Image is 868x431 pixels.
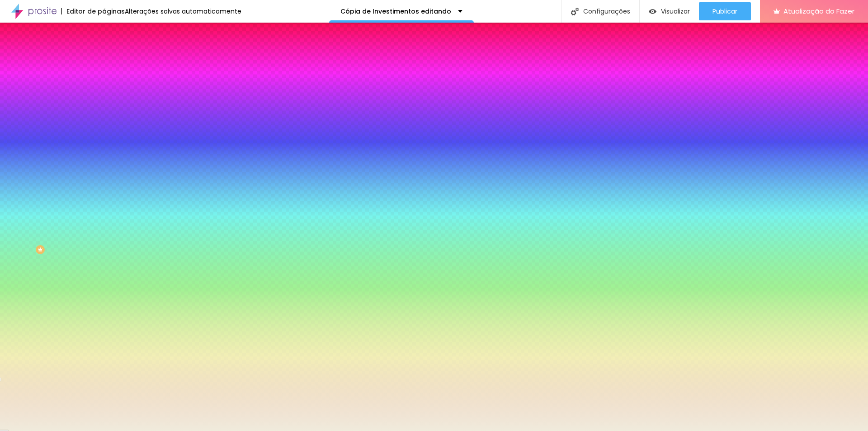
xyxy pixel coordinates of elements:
[661,7,690,16] font: Visualizar
[583,7,630,16] font: Configurações
[571,8,579,15] img: Ícone
[340,7,451,16] font: Cópia de Investimentos editando
[712,7,737,16] font: Publicar
[783,6,854,16] font: Atualização do Fazer
[649,8,656,15] img: view-1.svg
[699,2,751,20] button: Publicar
[640,2,699,20] button: Visualizar
[125,7,241,16] font: Alterações salvas automaticamente
[66,7,125,16] font: Editor de páginas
